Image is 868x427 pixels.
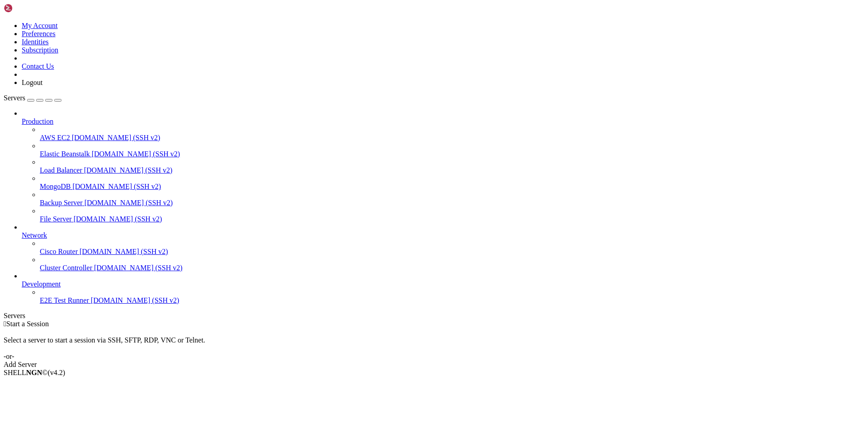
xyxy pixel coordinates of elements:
span: [DOMAIN_NAME] (SSH v2) [72,134,160,141]
a: MongoDB [DOMAIN_NAME] (SSH v2) [40,183,864,191]
span: Network [22,231,47,239]
span: [DOMAIN_NAME] (SSH v2) [80,248,168,255]
span: Load Balancer [40,166,82,174]
span: [DOMAIN_NAME] (SSH v2) [72,183,161,190]
span: Cluster Controller [40,264,92,272]
li: Cluster Controller [DOMAIN_NAME] (SSH v2) [40,256,864,272]
img: Shellngn [4,4,56,13]
a: Subscription [22,46,58,54]
a: Contact Us [22,62,54,70]
li: Backup Server [DOMAIN_NAME] (SSH v2) [40,191,864,207]
a: Identities [22,38,49,46]
li: Cisco Router [DOMAIN_NAME] (SSH v2) [40,239,864,256]
div: Servers [4,312,864,320]
li: E2E Test Runner [DOMAIN_NAME] (SSH v2) [40,288,864,305]
span: Backup Server [40,199,83,206]
a: Cluster Controller [DOMAIN_NAME] (SSH v2) [40,264,864,272]
span: MongoDB [40,183,71,190]
span: [DOMAIN_NAME] (SSH v2) [94,264,183,272]
span: [DOMAIN_NAME] (SSH v2) [92,150,180,158]
li: Production [22,109,864,223]
span: [DOMAIN_NAME] (SSH v2) [74,215,162,223]
a: Development [22,280,864,288]
li: Network [22,223,864,272]
span: AWS EC2 [40,134,70,141]
a: Backup Server [DOMAIN_NAME] (SSH v2) [40,199,864,207]
span: Production [22,117,53,125]
span: Start a Session [6,320,49,328]
span: Elastic Beanstalk [40,150,90,158]
div: Select a server to start a session via SSH, SFTP, RDP, VNC or Telnet. -or- [4,328,864,361]
li: MongoDB [DOMAIN_NAME] (SSH v2) [40,174,864,191]
a: Load Balancer [DOMAIN_NAME] (SSH v2) [40,166,864,174]
span: 4.2.0 [48,369,66,376]
li: AWS EC2 [DOMAIN_NAME] (SSH v2) [40,126,864,142]
li: File Server [DOMAIN_NAME] (SSH v2) [40,207,864,223]
a: My Account [22,22,58,29]
a: Network [22,231,864,239]
li: Elastic Beanstalk [DOMAIN_NAME] (SSH v2) [40,142,864,158]
li: Development [22,272,864,305]
a: Elastic Beanstalk [DOMAIN_NAME] (SSH v2) [40,150,864,158]
a: Preferences [22,30,56,38]
span: SHELL © [4,369,65,376]
a: E2E Test Runner [DOMAIN_NAME] (SSH v2) [40,296,864,305]
span: [DOMAIN_NAME] (SSH v2) [91,296,179,304]
span: [DOMAIN_NAME] (SSH v2) [84,166,173,174]
a: Cisco Router [DOMAIN_NAME] (SSH v2) [40,248,864,256]
b: NGN [26,369,42,376]
span:  [4,320,6,328]
span: Servers [4,94,25,102]
span: Cisco Router [40,248,78,255]
a: Logout [22,79,42,86]
a: AWS EC2 [DOMAIN_NAME] (SSH v2) [40,134,864,142]
span: E2E Test Runner [40,296,89,304]
span: [DOMAIN_NAME] (SSH v2) [85,199,173,206]
span: File Server [40,215,72,223]
div: Add Server [4,361,864,369]
a: Servers [4,94,61,102]
a: File Server [DOMAIN_NAME] (SSH v2) [40,215,864,223]
span: Development [22,280,61,288]
li: Load Balancer [DOMAIN_NAME] (SSH v2) [40,158,864,174]
a: Production [22,117,864,126]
